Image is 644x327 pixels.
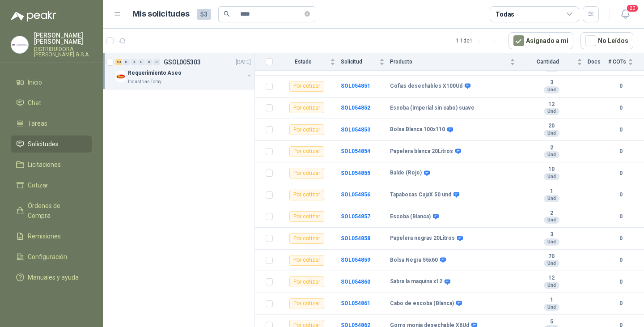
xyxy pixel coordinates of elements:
[132,8,190,21] h1: Mis solicitudes
[390,213,431,221] b: Escoba (Blanca)
[608,169,633,178] b: 0
[11,136,92,153] a: Solicitudes
[11,115,92,132] a: Tareas
[390,257,438,264] b: Bolsa Negra 55x60
[608,59,626,65] span: # COTs
[521,210,582,217] b: 2
[341,83,370,89] b: SOL054851
[341,257,370,263] a: SOL054859
[131,59,137,65] div: 0
[521,253,582,260] b: 70
[608,212,633,221] b: 0
[341,300,370,306] a: SOL054861
[341,53,390,71] th: Solicitud
[341,148,370,154] a: SOL054854
[544,238,559,246] div: Und
[289,168,324,178] div: Por cotizar
[544,282,559,289] div: Und
[544,195,559,202] div: Und
[521,319,582,326] b: 5
[11,36,28,53] img: Company Logo
[28,252,67,262] span: Configuración
[28,139,59,149] span: Solicitudes
[278,53,341,71] th: Estado
[11,228,92,245] a: Remisiones
[115,71,126,82] img: Company Logo
[544,151,559,158] div: Und
[341,170,370,176] a: SOL054855
[608,147,633,156] b: 0
[390,191,451,199] b: Tapabocas CajaX 50 und
[544,108,559,115] div: Und
[608,234,633,243] b: 0
[123,59,130,65] div: 0
[11,269,92,286] a: Manuales y ayuda
[289,255,324,266] div: Por cotizar
[521,297,582,304] b: 1
[289,102,324,113] div: Por cotizar
[608,104,633,112] b: 0
[544,86,559,93] div: Und
[390,235,455,242] b: Papelera negras 20Litros
[28,98,41,108] span: Chat
[11,74,92,91] a: Inicio
[341,191,370,198] a: SOL054856
[390,170,422,177] b: Balde (Rojo)
[390,126,445,133] b: Bolsa Blanca 100x110
[11,94,92,111] a: Chat
[508,32,573,49] button: Asignado a mi
[28,160,61,170] span: Licitaciones
[289,146,324,157] div: Por cotizar
[289,81,324,92] div: Por cotizar
[115,59,122,65] div: 53
[544,130,559,137] div: Und
[164,59,201,65] p: GSOL005303
[289,211,324,222] div: Por cotizar
[544,304,559,311] div: Und
[128,69,182,77] p: Requerimiento Aseo
[521,53,588,71] th: Cantidad
[28,272,79,282] span: Manuales y ayuda
[580,32,633,49] button: No Leídos
[521,101,582,108] b: 12
[115,57,253,85] a: 53 0 0 0 0 0 GSOL005303[DATE] Company LogoRequerimiento AseoIndustrias Tomy
[390,148,453,155] b: Papelera blanca 20Litros
[341,127,370,133] a: SOL054853
[608,191,633,199] b: 0
[521,79,582,86] b: 3
[289,298,324,309] div: Por cotizar
[544,173,559,180] div: Und
[521,144,582,152] b: 2
[11,248,92,265] a: Configuración
[544,217,559,224] div: Und
[34,47,92,57] p: DISTRIBUIDORA [PERSON_NAME] G S.A
[28,201,84,221] span: Órdenes de Compra
[341,279,370,285] b: SOL054860
[11,11,56,21] img: Logo peakr
[390,53,521,71] th: Producto
[146,59,153,65] div: 0
[496,9,514,19] div: Todas
[305,10,310,18] span: close-circle
[236,58,251,67] p: [DATE]
[521,123,582,130] b: 20
[390,105,475,112] b: Escoba (imperial sin cabo) suave
[341,235,370,242] a: SOL054858
[138,59,145,65] div: 0
[34,32,92,45] p: [PERSON_NAME] [PERSON_NAME]
[608,82,633,90] b: 0
[341,213,370,220] a: SOL054857
[626,4,639,13] span: 20
[617,6,633,22] button: 20
[289,233,324,244] div: Por cotizar
[544,260,559,267] div: Und
[608,256,633,264] b: 0
[521,188,582,195] b: 1
[11,156,92,173] a: Licitaciones
[608,126,633,134] b: 0
[289,190,324,200] div: Por cotizar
